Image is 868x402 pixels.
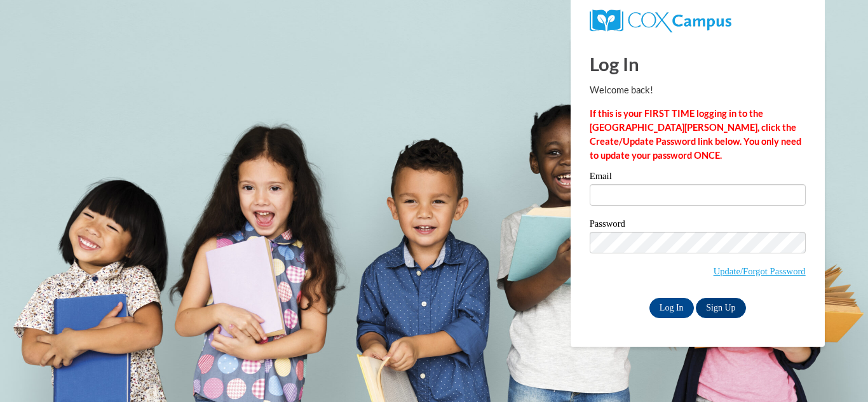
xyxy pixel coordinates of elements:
[714,266,806,276] a: Update/Forgot Password
[590,51,806,77] h1: Log In
[696,298,745,318] a: Sign Up
[590,83,806,97] p: Welcome back!
[590,219,806,232] label: Password
[590,15,731,25] a: COX Campus
[590,171,806,184] label: Email
[649,298,694,318] input: Log In
[590,108,801,161] strong: If this is your FIRST TIME logging in to the [GEOGRAPHIC_DATA][PERSON_NAME], click the Create/Upd...
[590,10,731,32] img: COX Campus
